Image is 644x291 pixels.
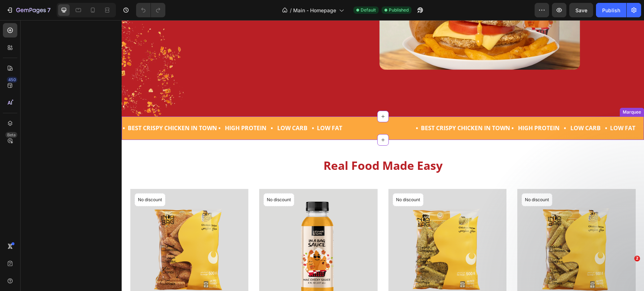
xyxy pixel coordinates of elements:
p: • BEST CRISPY CHICKEN IN TOWN • HIGH PROTEIN • LOW CARB • LOW FAT [294,103,514,113]
a: ORIGINAL CHICKEN STRIPS [396,169,514,287]
p: No discount [274,176,299,183]
p: 7 [47,6,51,14]
button: 7 [3,3,54,17]
span: Main - Homepage [293,6,336,14]
span: Save [575,7,587,13]
div: Marquee [500,89,521,95]
p: No discount [403,176,427,183]
div: Undo/Redo [136,3,165,17]
p: No discount [16,176,40,183]
iframe: Design area [122,20,644,291]
button: Publish [596,3,626,17]
span: Published [389,7,409,13]
span: 2 [634,256,640,261]
a: HERBAL CHICKEN STRIPS [267,169,385,287]
div: Publish [602,6,620,14]
div: 450 [7,77,17,83]
p: No discount [145,176,169,183]
a: MAC CHICKY SAUCE [138,169,256,287]
button: Save [569,3,593,17]
div: Beta [5,132,17,138]
iframe: Intercom live chat [619,266,637,284]
a: SPICY CHICKEN STRIPS [9,169,127,287]
span: / [290,6,292,14]
span: Default [361,7,376,13]
h2: real food made easy [9,137,514,154]
iframe: Intercom notifications message [500,199,644,272]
